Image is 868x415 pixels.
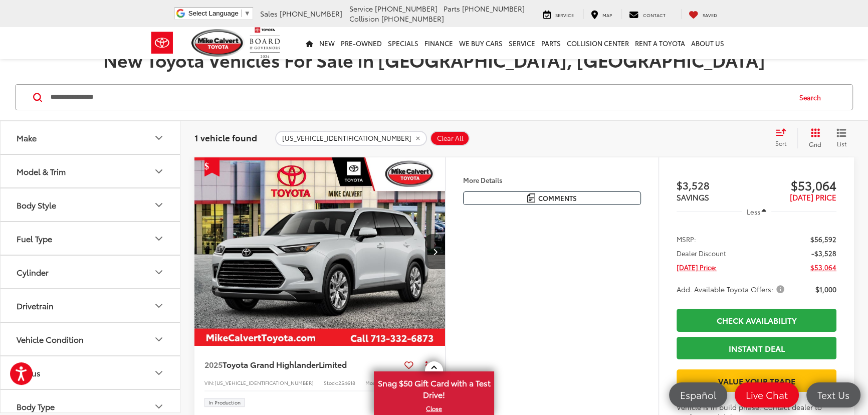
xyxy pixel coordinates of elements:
div: Drivetrain [153,300,165,312]
a: Finance [421,27,456,59]
button: CylinderCylinder [1,256,181,288]
img: Toyota [143,27,181,59]
span: VIN: [204,379,214,386]
a: Home [303,27,316,59]
div: Make [153,132,165,144]
a: WE BUY CARS [456,27,506,59]
button: Body StyleBody Style [1,188,181,221]
span: ​ [241,10,242,17]
a: Instant Deal [677,337,836,359]
a: Text Us [806,382,860,407]
span: Collision [349,14,379,24]
a: Check Availability [677,309,836,331]
button: remove 5TDAAAA52SS034846 [275,131,427,146]
span: Live Chat [741,388,793,401]
span: Saved [703,12,717,18]
span: Get Price Drop Alert [204,157,220,176]
span: ▼ [244,10,251,17]
span: [PHONE_NUMBER] [381,14,444,24]
div: Body Style [17,200,56,210]
span: Clear All [437,134,464,142]
span: Toyota Grand Highlander [223,358,319,370]
button: DrivetrainDrivetrain [1,289,181,322]
span: Español [675,388,721,401]
span: 254618 [338,379,355,386]
span: $1,000 [815,284,836,294]
a: Specials [385,27,421,59]
span: Model: [365,379,382,386]
span: $53,064 [810,262,836,272]
span: $3,528 [677,177,757,192]
button: StatusStatus [1,356,181,389]
span: Snag $50 Gift Card with a Test Drive! [375,372,493,403]
span: $56,592 [810,234,836,244]
a: Value Your Trade [677,369,836,392]
div: Vehicle Condition [153,333,165,345]
span: 1 vehicle found [194,131,257,143]
button: Select sort value [770,128,797,148]
span: [PHONE_NUMBER] [280,9,342,19]
div: Body Type [17,401,55,411]
a: Service [536,9,581,19]
span: dropdown dots [425,361,427,369]
button: Comments [463,191,641,205]
span: [US_VEHICLE_IDENTIFICATION_NUMBER] [282,134,411,142]
a: Map [583,9,619,19]
span: Select Language [188,10,239,17]
a: Pre-Owned [338,27,385,59]
span: [PHONE_NUMBER] [375,4,438,14]
button: Add. Available Toyota Offers: [677,284,788,294]
span: Service [349,4,373,14]
button: List View [829,128,854,148]
img: 2025 Toyota Grand Highlander Limited FWD [194,157,446,346]
a: About Us [688,27,727,59]
h4: More Details [463,176,641,183]
span: Sort [775,139,786,147]
a: My Saved Vehicles [681,9,725,19]
img: Mike Calvert Toyota [191,29,245,57]
div: Make [17,133,37,142]
span: Add. Available Toyota Offers: [677,284,786,294]
span: 2025 [204,358,223,370]
a: Español [669,382,727,407]
span: Less [746,207,760,216]
span: List [836,139,846,148]
button: Model & TrimModel & Trim [1,155,181,187]
span: Stock: [324,379,338,386]
a: 2025Toyota Grand HighlanderLimited [204,359,400,370]
button: Actions [417,356,435,373]
span: SAVINGS [677,191,709,202]
button: Less [742,202,772,221]
span: Map [602,12,612,18]
div: Cylinder [153,266,165,278]
span: [DATE] PRICE [790,191,836,202]
span: [PHONE_NUMBER] [462,4,525,14]
div: Fuel Type [153,233,165,245]
span: Contact [643,12,666,18]
div: Model & Trim [153,165,165,177]
div: Body Type [153,400,165,412]
img: Comments [527,193,535,202]
span: [DATE] Price: [677,262,717,272]
button: MakeMake [1,121,181,154]
div: Model & Trim [17,166,66,176]
span: Parts [444,4,460,14]
a: Live Chat [735,382,799,407]
button: Search [790,85,835,110]
span: Comments [538,193,576,203]
span: Text Us [812,388,854,401]
a: Rent a Toyota [632,27,688,59]
input: Search by Make, Model, or Keyword [50,85,790,109]
span: [US_VEHICLE_IDENTIFICATION_NUMBER] [214,379,314,386]
button: Next image [425,234,445,269]
a: Service [506,27,538,59]
span: MSRP: [677,234,696,244]
a: 2025 Toyota Grand Highlander Limited FWD2025 Toyota Grand Highlander Limited FWD2025 Toyota Grand... [194,157,446,346]
div: Fuel Type [17,234,52,243]
a: Collision Center [564,27,632,59]
span: -$3,528 [811,248,836,258]
div: 2025 Toyota Grand Highlander Limited 0 [194,157,446,346]
button: Vehicle ConditionVehicle Condition [1,323,181,355]
div: Vehicle Condition [17,334,84,344]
